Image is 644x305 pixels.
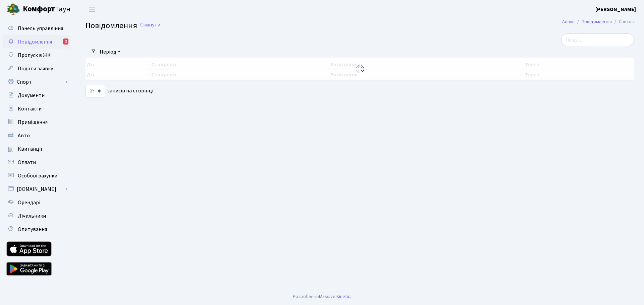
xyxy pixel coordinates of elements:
[18,159,36,166] span: Оплати
[86,85,153,97] label: записів на сторінці
[18,199,40,206] span: Орендарі
[18,119,48,126] span: Приміщення
[7,3,20,16] img: logo.png
[3,102,70,116] a: Контакти
[3,22,70,35] a: Панель управління
[140,22,160,28] a: Скинути
[18,172,57,179] span: Особові рахунки
[86,85,105,97] select: записів на сторінці
[3,89,70,102] a: Документи
[3,62,70,75] a: Подати заявку
[3,156,70,169] a: Оплати
[84,4,101,15] button: Переключити навігацію
[293,293,351,300] div: Розроблено .
[23,4,55,14] b: Комфорт
[18,132,30,139] span: Авто
[595,6,636,13] b: [PERSON_NAME]
[3,196,70,209] a: Орендарі
[319,293,350,300] a: Massive Kinetic
[18,65,53,72] span: Подати заявку
[86,20,137,31] span: Повідомлення
[562,18,575,25] a: Admin
[63,39,68,45] div: 2
[18,52,51,59] span: Пропуск в ЖК
[595,5,636,13] a: [PERSON_NAME]
[18,145,42,153] span: Квитанції
[97,46,123,58] a: Період
[18,38,52,46] span: Повідомлення
[18,105,42,112] span: Контакти
[612,18,634,25] li: Список
[3,116,70,129] a: Приміщення
[18,25,63,32] span: Панель управління
[355,64,365,74] img: Обробка...
[23,4,70,15] span: Таун
[3,49,70,62] a: Пропуск в ЖК
[582,18,612,25] a: Повідомлення
[3,75,70,89] a: Спорт
[3,35,70,49] a: Повідомлення2
[3,129,70,142] a: Авто
[3,142,70,156] a: Квитанції
[18,212,46,220] span: Лічильники
[561,33,634,46] input: Пошук...
[3,223,70,236] a: Опитування
[18,92,45,99] span: Документи
[3,182,70,196] a: [DOMAIN_NAME]
[3,169,70,182] a: Особові рахунки
[552,15,644,29] nav: breadcrumb
[3,209,70,223] a: Лічильники
[18,226,47,233] span: Опитування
